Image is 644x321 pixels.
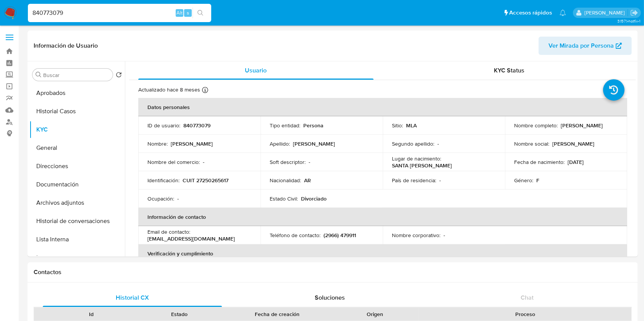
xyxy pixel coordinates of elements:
p: [PERSON_NAME] [552,140,594,147]
p: - [439,177,441,184]
button: Ver Mirada por Persona [539,37,632,55]
div: Origen [336,310,414,318]
button: Documentación [29,175,125,194]
p: Estado Civil : [270,195,298,202]
p: [PERSON_NAME] [561,122,603,129]
p: Nacionalidad : [270,177,301,184]
span: KYC Status [494,66,524,75]
a: Notificaciones [560,10,566,16]
p: [EMAIL_ADDRESS][DOMAIN_NAME] [147,235,235,242]
span: s [187,9,189,16]
p: Email de contacto : [147,228,190,235]
button: Items [29,249,125,267]
div: Fecha de creación [229,310,325,318]
button: Lista Interna [29,230,125,249]
p: - [203,159,204,165]
p: País de residencia : [392,177,436,184]
input: Buscar [43,72,110,79]
p: ID de usuario : [147,122,180,129]
p: [PERSON_NAME] [293,140,335,147]
span: Ver Mirada por Persona [549,37,614,55]
p: [DATE] [568,159,584,165]
div: Id [53,310,130,318]
p: Fecha de nacimiento : [514,159,565,165]
p: AR [304,177,311,184]
p: Género : [514,177,533,184]
p: F [536,177,539,184]
span: Chat [521,293,534,302]
p: Nombre : [147,140,168,147]
p: MLA [406,122,417,129]
th: Datos personales [138,98,627,116]
p: Nombre corporativo : [392,232,440,239]
p: - [437,140,439,147]
h1: Información de Usuario [34,42,98,50]
p: Teléfono de contacto : [270,232,320,239]
h1: Contactos [34,268,632,276]
span: Soluciones [315,293,345,302]
p: Apellido : [270,140,290,147]
p: Nombre del comercio : [147,159,200,165]
button: Aprobados [29,84,125,102]
p: Divorciado [301,195,327,202]
p: - [309,159,310,165]
button: Archivos adjuntos [29,194,125,212]
button: Historial Casos [29,102,125,120]
p: Identificación : [147,177,180,184]
span: Usuario [245,66,267,75]
p: Nombre social : [514,140,549,147]
p: julieta.rodriguez@mercadolibre.com [584,9,628,16]
button: search-icon [193,8,208,18]
button: KYC [29,120,125,139]
p: Ocupación : [147,195,174,202]
button: Volver al orden por defecto [116,72,122,80]
button: Direcciones [29,157,125,175]
span: Alt [176,9,183,16]
p: Soft descriptor : [270,159,306,165]
span: Accesos rápidos [509,9,552,17]
p: (2966) 479911 [324,232,356,239]
p: [PERSON_NAME] [171,140,213,147]
p: Segundo apellido : [392,140,434,147]
button: Buscar [36,72,42,78]
th: Información de contacto [138,208,627,226]
th: Verificación y cumplimiento [138,244,627,263]
div: Estado [141,310,218,318]
div: Proceso [424,310,626,318]
a: Salir [630,9,638,17]
p: - [443,232,445,239]
p: 840773079 [183,122,210,129]
p: Tipo entidad : [270,122,300,129]
p: Actualizado hace 8 meses [138,86,200,93]
button: Historial de conversaciones [29,212,125,230]
p: SANTA [PERSON_NAME] [392,162,452,169]
input: Buscar usuario o caso... [28,8,211,18]
p: Nombre completo : [514,122,558,129]
p: CUIT 27250265617 [183,177,228,184]
span: Historial CX [116,293,149,302]
p: Lugar de nacimiento : [392,155,441,162]
p: - [177,195,179,202]
p: Sitio : [392,122,403,129]
button: General [29,139,125,157]
p: Persona [303,122,324,129]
